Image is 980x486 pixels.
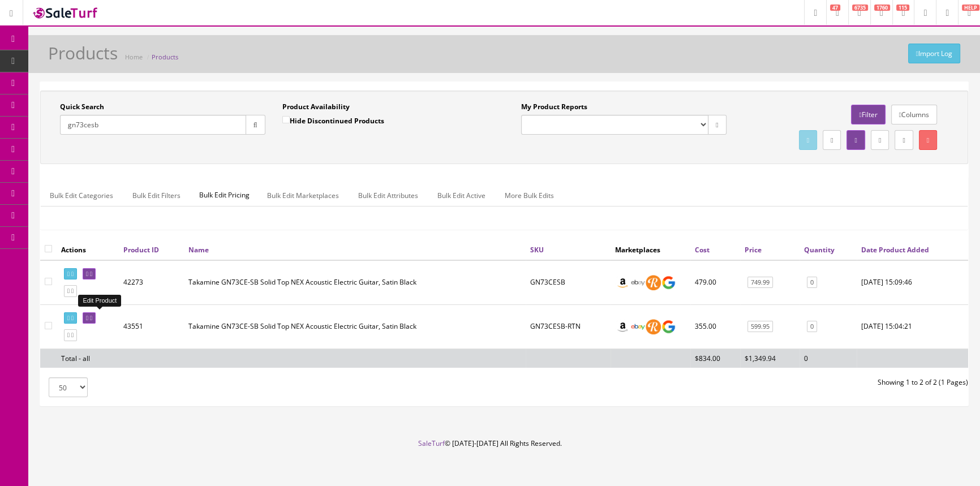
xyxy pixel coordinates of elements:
td: Takamine GN73CE-SB Solid Top NEX Acoustic Electric Guitar, Satin Black [184,260,526,305]
th: Marketplaces [611,239,690,260]
span: 115 [896,5,909,11]
td: 0 [800,349,857,368]
a: More Bulk Edits [496,184,563,207]
img: ebay [630,319,646,334]
td: 43551 [119,304,184,349]
a: Price [745,245,762,255]
span: 47 [830,5,840,11]
label: My Product Reports [521,102,587,112]
td: $1,349.94 [740,349,800,368]
h1: Products [48,44,118,62]
span: HELP [962,5,979,11]
th: Actions [57,239,119,260]
a: Bulk Edit Categories [41,184,122,207]
a: Cost [695,245,710,255]
img: reverb [646,319,661,334]
input: Hide Discontinued Products [282,116,290,123]
a: Bulk Edit Attributes [349,184,427,207]
a: 0 [807,321,817,333]
img: amazon [615,319,630,334]
img: SaleTurf [32,5,100,20]
a: Home [125,53,143,61]
a: SaleTurf [418,438,445,448]
label: Product Availability [282,102,350,112]
label: Quick Search [60,102,104,112]
td: GN73CESB-RTN [526,304,611,349]
a: Product ID [123,245,159,255]
div: Edit Product [78,295,121,307]
a: Bulk Edit Active [428,184,495,207]
img: amazon [615,275,630,290]
a: Quantity [804,245,835,255]
td: 2025-04-30 15:09:46 [857,260,968,305]
a: 0 [807,277,817,289]
a: Columns [891,105,937,124]
td: 479.00 [690,260,740,305]
span: 1760 [874,5,890,11]
img: google_shopping [661,319,676,334]
a: Date Product Added [861,245,929,255]
a: Import Log [908,44,960,63]
a: SKU [530,245,544,255]
input: Search [60,115,246,135]
td: Takamine GN73CE-SB Solid Top NEX Acoustic Electric Guitar, Satin Black [184,304,526,349]
a: Bulk Edit Marketplaces [258,184,348,207]
div: Showing 1 to 2 of 2 (1 Pages) [504,377,977,388]
a: Products [152,53,178,61]
a: 599.95 [747,321,773,333]
span: Bulk Edit Pricing [191,184,258,206]
td: 355.00 [690,304,740,349]
img: reverb [646,275,661,290]
span: 6735 [852,5,868,11]
td: Total - all [57,349,119,368]
td: 2025-08-19 15:04:21 [857,304,968,349]
a: 749.99 [747,277,773,289]
img: google_shopping [661,275,676,290]
a: Bulk Edit Filters [123,184,190,207]
img: ebay [630,275,646,290]
td: $834.00 [690,349,740,368]
label: Hide Discontinued Products [282,115,384,126]
a: Name [188,245,209,255]
a: Filter [851,105,885,124]
td: 42273 [119,260,184,305]
td: GN73CESB [526,260,611,305]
